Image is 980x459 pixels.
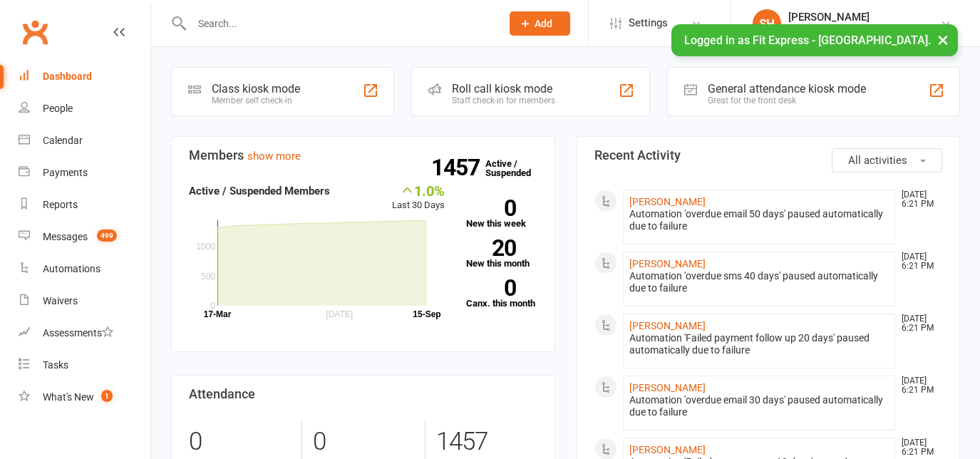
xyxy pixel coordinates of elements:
div: Waivers [43,295,78,306]
span: 499 [97,229,117,242]
time: [DATE] 6:21 PM [894,190,942,209]
a: Tasks [19,349,150,381]
a: Assessments [19,317,150,349]
input: Search... [187,14,491,33]
div: Automations [43,263,100,274]
a: Waivers [19,285,150,317]
a: 20New this month [466,239,537,268]
div: General attendance kiosk mode [708,82,866,96]
div: Automation 'overdue sms 40 days' paused automatically due to failure [629,270,889,294]
a: Payments [19,157,150,189]
a: What's New1 [19,381,150,413]
a: [PERSON_NAME] [629,258,706,269]
div: SH [753,9,781,38]
a: People [19,93,150,125]
div: Last 30 Days [392,182,445,213]
h3: Members [189,148,537,163]
span: Logged in as Fit Express - [GEOGRAPHIC_DATA]. [684,33,931,47]
a: Automations [19,253,150,285]
div: Payments [43,167,88,178]
time: [DATE] 6:21 PM [894,314,942,333]
a: Calendar [19,125,150,157]
div: Staff check-in for members [452,96,555,105]
span: Add [535,18,552,29]
span: 1 [101,390,113,402]
a: [PERSON_NAME] [629,382,706,393]
div: Reports [43,199,78,210]
div: Member self check-in [212,96,300,105]
span: All activities [848,154,907,167]
strong: Active / Suspended Members [189,185,330,197]
div: What's New [43,391,94,403]
a: 0Canx. this month [466,279,537,308]
span: Settings [629,7,668,39]
div: Tasks [43,359,68,371]
time: [DATE] 6:21 PM [894,376,942,395]
div: Class kiosk mode [212,82,300,96]
strong: 0 [466,197,516,219]
div: Automation 'overdue email 50 days' paused automatically due to failure [629,208,889,232]
button: × [930,24,956,55]
button: Add [510,11,570,36]
div: Great for the front desk [708,96,866,105]
a: 1457Active / Suspended [485,148,548,188]
div: [PERSON_NAME] [788,11,940,24]
h3: Recent Activity [594,148,943,163]
div: Roll call kiosk mode [452,82,555,96]
div: Messages [43,231,88,242]
a: show more [247,150,301,163]
time: [DATE] 6:21 PM [894,252,942,271]
div: Calendar [43,135,83,146]
div: Dashboard [43,71,92,82]
div: 1.0% [392,182,445,198]
h3: Attendance [189,387,537,401]
strong: 0 [466,277,516,299]
div: Fit Express - [GEOGRAPHIC_DATA] [788,24,940,36]
a: 0New this week [466,200,537,228]
time: [DATE] 6:21 PM [894,438,942,457]
div: Automation 'overdue email 30 days' paused automatically due to failure [629,394,889,418]
a: Reports [19,189,150,221]
div: Automation 'Failed payment follow up 20 days' paused automatically due to failure [629,332,889,356]
a: [PERSON_NAME] [629,196,706,207]
a: Messages 499 [19,221,150,253]
button: All activities [832,148,942,172]
a: [PERSON_NAME] [629,444,706,455]
a: Dashboard [19,61,150,93]
div: People [43,103,73,114]
div: Assessments [43,327,113,339]
a: [PERSON_NAME] [629,320,706,331]
strong: 1457 [431,157,485,178]
a: Clubworx [17,14,53,50]
strong: 20 [466,237,516,259]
